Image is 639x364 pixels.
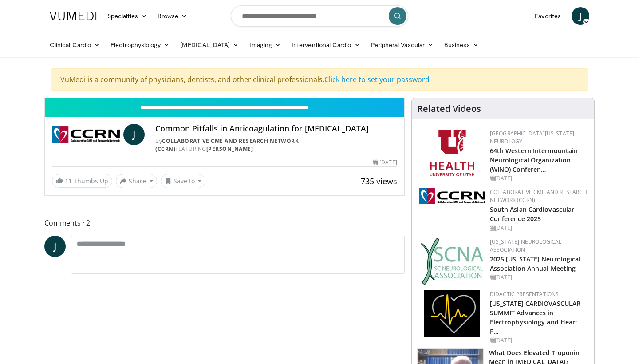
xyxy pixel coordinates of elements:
button: Save to [161,174,206,188]
a: Clinical Cardio [44,36,105,54]
a: Click here to set your password [324,75,430,84]
img: f6362829-b0a3-407d-a044-59546adfd345.png.150x105_q85_autocrop_double_scale_upscale_version-0.2.png [430,130,474,176]
a: J [123,124,145,145]
span: Comments 2 [44,217,405,229]
img: a04ee3ba-8487-4636-b0fb-5e8d268f3737.png.150x105_q85_autocrop_double_scale_upscale_version-0.2.png [419,188,485,204]
h4: Common Pitfalls in Anticoagulation for [MEDICAL_DATA] [155,124,397,134]
a: J [44,236,66,257]
a: [MEDICAL_DATA] [175,36,244,54]
a: 2025 [US_STATE] Neurological Association Annual Meeting [490,255,581,273]
a: South Asian Cardiovascular Conference 2025 [490,205,575,223]
a: Favorites [529,7,566,25]
a: Interventional Cardio [286,36,366,54]
div: VuMedi is a community of physicians, dentists, and other clinical professionals. [51,68,588,91]
div: [DATE] [490,273,587,281]
div: [DATE] [490,174,587,182]
img: b123db18-9392-45ae-ad1d-42c3758a27aa.jpg.150x105_q85_autocrop_double_scale_upscale_version-0.2.jpg [421,238,484,285]
a: Collaborative CME and Research Network (CCRN) [155,137,299,153]
div: Didactic Presentations [490,290,587,298]
a: Collaborative CME and Research Network (CCRN) [490,188,587,204]
input: Search topics, interventions [231,5,408,27]
img: Collaborative CME and Research Network (CCRN) [52,124,120,145]
a: [GEOGRAPHIC_DATA][US_STATE] Neurology [490,130,575,145]
a: Peripheral Vascular [366,36,439,54]
a: J [572,7,589,25]
a: Specialties [102,7,152,25]
img: 1860aa7a-ba06-47e3-81a4-3dc728c2b4cf.png.150x105_q85_autocrop_double_scale_upscale_version-0.2.png [424,290,480,337]
div: By FEATURING [155,137,397,153]
h4: Related Videos [417,103,481,114]
a: Business [439,36,484,54]
a: 64th Western Intermountain Neurological Organization (WINO) Conferen… [490,146,578,174]
div: [DATE] [490,224,587,232]
span: 735 views [361,176,397,186]
a: [US_STATE] Neurological Association [490,238,562,253]
a: [PERSON_NAME] [206,145,253,153]
a: Browse [152,7,193,25]
a: 11 Thumbs Up [52,174,112,188]
a: Imaging [244,36,286,54]
a: [US_STATE] CARDIOVASCULAR SUMMIT Advances in Electrophysiology and Heart F… [490,299,581,336]
img: VuMedi Logo [50,12,97,20]
div: [DATE] [373,158,397,166]
button: Share [116,174,157,188]
div: [DATE] [490,336,587,344]
a: Electrophysiology [105,36,175,54]
span: 11 [65,177,72,185]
